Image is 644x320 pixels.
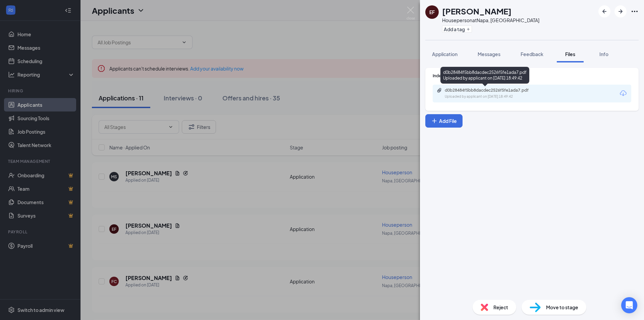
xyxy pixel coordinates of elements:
button: ArrowLeftNew [598,5,610,17]
div: Indeed Resume [433,73,631,79]
button: ArrowRight [614,5,627,17]
span: Files [565,51,575,57]
svg: Download [619,89,627,97]
button: PlusAdd a tag [442,26,472,33]
svg: ArrowLeftNew [600,7,608,15]
a: Paperclipd0b28484f5bb8dacdec2526f5fe1ada7.pdfUploaded by applicant on [DATE] 18:49:42 [437,88,545,99]
div: d0b28484f5bb8dacdec2526f5fe1ada7.pdf Uploaded by applicant on [DATE] 18:49:42 [440,67,529,84]
span: Feedback [521,51,543,57]
span: Info [599,51,608,57]
svg: Ellipses [631,7,639,15]
div: d0b28484f5bb8dacdec2526f5fe1ada7.pdf [445,88,539,93]
span: Application [432,51,458,57]
div: Open Intercom Messenger [621,297,637,313]
span: Reject [493,304,508,311]
button: Add FilePlus [425,114,463,128]
svg: Paperclip [437,88,442,93]
span: Messages [478,51,500,57]
div: EF [429,9,435,15]
svg: Plus [466,27,470,31]
svg: ArrowRight [616,7,625,15]
div: Houseperson at Napa, [GEOGRAPHIC_DATA] [442,17,539,24]
div: Uploaded by applicant on [DATE] 18:49:42 [445,94,545,99]
h1: [PERSON_NAME] [442,5,512,17]
svg: Plus [431,118,438,124]
span: Move to stage [546,304,578,311]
